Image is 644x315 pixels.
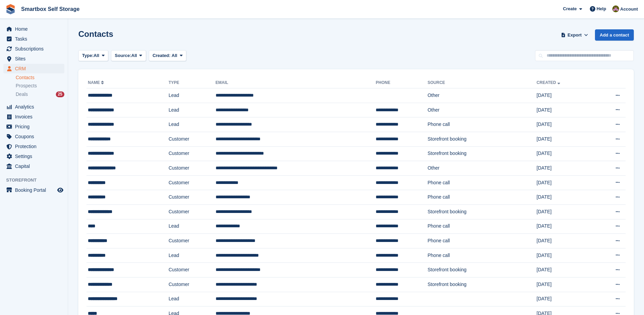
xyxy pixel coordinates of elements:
[537,117,593,132] td: [DATE]
[427,248,536,263] td: Phone call
[3,64,64,73] a: menu
[169,292,216,306] td: Lead
[78,50,108,61] button: Type: All
[56,186,64,194] a: Preview store
[3,122,64,131] a: menu
[169,277,216,292] td: Customer
[16,91,28,98] span: Deals
[6,177,68,184] span: Storefront
[427,263,536,277] td: Storefront booking
[537,161,593,176] td: [DATE]
[537,103,593,117] td: [DATE]
[3,185,64,195] a: menu
[16,83,37,89] span: Prospects
[427,88,536,103] td: Other
[3,102,64,112] a: menu
[537,248,593,263] td: [DATE]
[5,4,16,14] img: stora-icon-8386f47178a22dfd0bd8f6a31ec36ba5ce8667c1dd55bd0f319d3a0aa187defe.svg
[169,146,216,161] td: Customer
[427,175,536,190] td: Phone call
[172,53,177,58] span: All
[169,117,216,132] td: Lead
[169,219,216,234] td: Lead
[15,185,56,195] span: Booking Portal
[15,64,56,73] span: CRM
[169,175,216,190] td: Customer
[537,219,593,234] td: [DATE]
[597,5,606,12] span: Help
[427,161,536,176] td: Other
[3,34,64,44] a: menu
[427,77,536,88] th: Source
[620,6,638,13] span: Account
[427,103,536,117] td: Other
[169,88,216,103] td: Lead
[427,277,536,292] td: Storefront booking
[82,52,94,59] span: Type:
[15,152,56,161] span: Settings
[169,234,216,248] td: Customer
[427,190,536,205] td: Phone call
[3,24,64,34] a: menu
[169,248,216,263] td: Lead
[153,53,171,58] span: Created:
[568,32,582,39] span: Export
[537,88,593,103] td: [DATE]
[537,277,593,292] td: [DATE]
[3,152,64,161] a: menu
[169,132,216,146] td: Customer
[16,91,64,98] a: Deals 25
[427,117,536,132] td: Phone call
[111,50,146,61] button: Source: All
[537,263,593,277] td: [DATE]
[3,44,64,54] a: menu
[15,54,56,63] span: Sites
[537,234,593,248] td: [DATE]
[18,3,82,15] a: Smartbox Self Storage
[169,77,216,88] th: Type
[595,29,634,41] a: Add a contact
[16,82,64,89] a: Prospects
[15,24,56,34] span: Home
[15,112,56,121] span: Invoices
[149,50,186,61] button: Created: All
[115,52,131,59] span: Source:
[56,91,64,97] div: 25
[3,142,64,151] a: menu
[15,142,56,151] span: Protection
[3,54,64,63] a: menu
[131,52,137,59] span: All
[169,204,216,219] td: Customer
[216,77,376,88] th: Email
[537,80,562,85] a: Created
[3,161,64,171] a: menu
[427,219,536,234] td: Phone call
[537,204,593,219] td: [DATE]
[169,263,216,277] td: Customer
[537,146,593,161] td: [DATE]
[376,77,427,88] th: Phone
[427,146,536,161] td: Storefront booking
[537,175,593,190] td: [DATE]
[612,5,619,12] img: Kayleigh Devlin
[560,29,590,41] button: Export
[563,5,577,12] span: Create
[427,204,536,219] td: Storefront booking
[427,234,536,248] td: Phone call
[3,132,64,141] a: menu
[15,132,56,141] span: Coupons
[537,292,593,306] td: [DATE]
[169,190,216,205] td: Customer
[15,34,56,44] span: Tasks
[15,161,56,171] span: Capital
[427,132,536,146] td: Storefront booking
[537,132,593,146] td: [DATE]
[169,103,216,117] td: Lead
[169,161,216,176] td: Customer
[16,74,64,81] a: Contacts
[15,44,56,54] span: Subscriptions
[15,122,56,131] span: Pricing
[94,52,99,59] span: All
[3,112,64,121] a: menu
[78,29,113,39] h1: Contacts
